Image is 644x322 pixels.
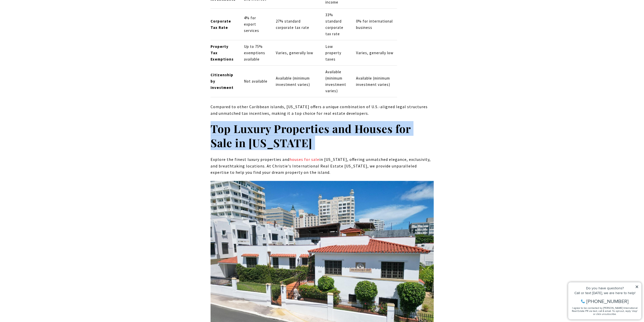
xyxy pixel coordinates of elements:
[211,19,231,30] strong: Corporate Tax Rate
[5,16,73,20] div: Call or text [DATE], we are here to help!
[5,11,73,15] div: Do you have questions?
[21,24,63,29] span: [PHONE_NUMBER]
[356,18,397,31] p: 0% for international business
[6,31,72,41] span: I agree to be contacted by [PERSON_NAME] International Real Estate PR via text, call & email. To ...
[211,104,434,117] p: Compared to other Caribbean islands, [US_STATE] offers a unique combination of U.S.-aligned legal...
[244,78,267,85] p: Not available
[356,50,397,56] p: Varies, generally low
[211,72,234,90] strong: Citizenship by Investment
[244,44,267,63] p: Up to 75% exemptions available
[356,75,397,88] p: Available (minimum investment varies)
[276,18,317,31] p: 27% standard corporate tax rate
[211,44,234,62] strong: Property Tax Exemptions
[211,156,434,176] p: Explore the finest luxury properties and in [US_STATE], offering unmatched elegance, exclusivity,...
[276,75,317,88] p: Available (minimum investment varies)
[325,69,348,94] p: Available (minimum investment varies)
[276,50,317,56] p: Varies, generally low
[325,12,348,37] p: 33% standard corporate tax rate
[244,15,267,34] p: 4% for export services
[289,157,319,162] a: houses for sale - open in a new tab
[211,121,411,150] strong: Top Luxury Properties and Houses for Sale in [US_STATE]
[325,44,348,63] p: Low property taxes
